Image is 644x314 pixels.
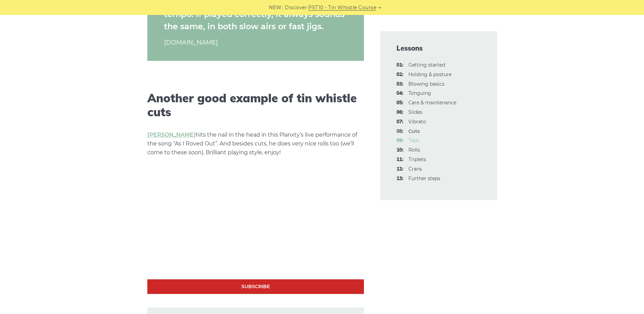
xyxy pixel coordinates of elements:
span: 06: [397,108,403,117]
span: 04: [397,89,403,98]
a: 06:Slides [408,109,422,115]
p: hits the nail in the head in this Planxty’s live performance of the song “As I Roved Out”. And be... [147,130,364,157]
h2: Another good example of tin whistle cuts [147,91,364,119]
span: 02: [397,71,403,79]
a: 03:Blowing basics [408,81,444,87]
a: 01:Getting started [408,62,445,68]
a: 09:Taps [408,137,419,143]
span: 05: [397,99,403,107]
a: PST10 - Tin Whistle Course [308,4,376,12]
a: 10:Rolls [408,147,420,153]
span: 08: [397,127,403,136]
cite: [DOMAIN_NAME] [164,38,347,47]
span: 11: [397,156,403,164]
a: 02:Holding & posture [408,71,452,77]
span: Discover [285,4,307,12]
span: NEW: [269,4,283,12]
a: 11:Triplets [408,156,426,162]
a: 07:Vibrato [408,119,426,125]
span: 12: [397,165,403,173]
span: 09: [397,137,403,145]
span: 13: [397,175,403,183]
a: [PERSON_NAME] [147,132,196,138]
strong: Cuts [408,128,420,134]
a: 04:Tonguing [408,90,431,96]
span: 07: [397,118,403,126]
a: 13:Further steps [408,175,440,181]
a: Subscribe [147,279,364,294]
span: 03: [397,80,403,88]
a: 05:Care & maintenance [408,100,456,106]
a: 12:Crans [408,166,422,172]
span: 10: [397,146,403,154]
span: Lessons [397,43,481,53]
iframe: Planxty As i Roved Out [147,171,364,279]
span: 01: [397,61,403,69]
